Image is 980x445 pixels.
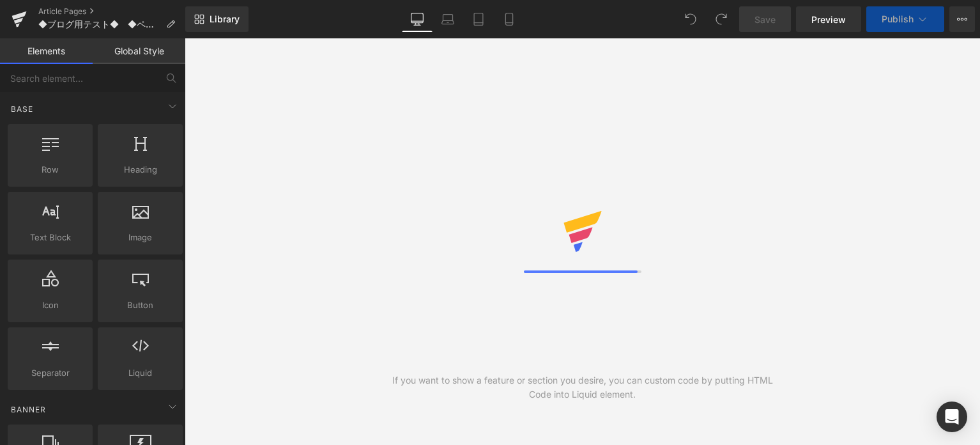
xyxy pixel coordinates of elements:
span: Preview [811,13,846,26]
a: Mobile [494,6,524,32]
span: Text Block [11,231,89,244]
span: Banner [10,403,47,416]
span: Heading [102,163,179,176]
span: Button [102,299,179,312]
a: Article Pages [38,6,185,17]
a: Preview [796,6,861,32]
span: ◆ブログ用テスト◆ ◆ページタイトル [38,19,161,29]
div: If you want to show a feature or section you desire, you can custom code by putting HTML Code int... [383,373,781,402]
span: Library [210,13,240,25]
a: Tablet [463,6,494,32]
a: Desktop [402,6,433,32]
button: Undo [678,6,703,32]
span: Base [10,103,34,115]
button: More [949,6,975,32]
button: Redo [708,6,734,32]
span: Icon [11,299,89,312]
div: Open Intercom Messenger [937,402,967,432]
button: Publish [866,6,944,32]
span: Liquid [102,366,179,380]
span: Row [11,163,89,176]
span: Separator [11,366,89,380]
a: Laptop [433,6,463,32]
a: Global Style [93,38,185,64]
a: New Library [185,6,249,32]
span: Save [754,13,776,26]
span: Image [102,231,179,244]
span: Publish [882,14,914,24]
